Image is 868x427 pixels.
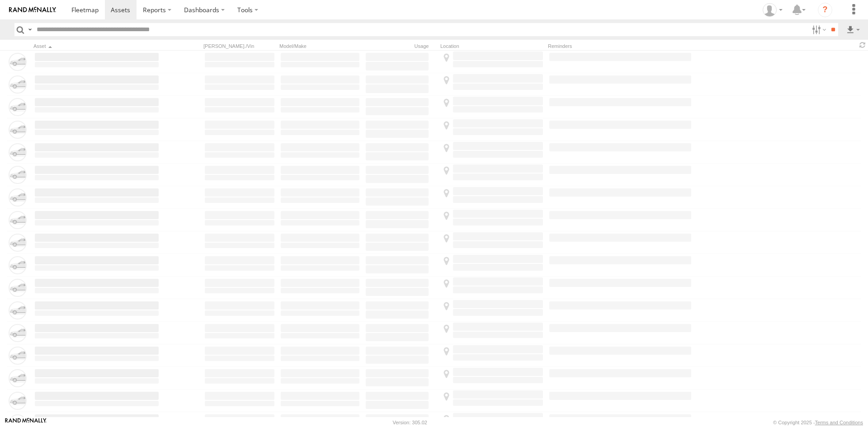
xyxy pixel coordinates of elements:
[203,43,276,49] div: [PERSON_NAME]./Vin
[26,23,33,36] label: Search Query
[548,43,693,49] div: Reminders
[759,3,786,17] div: Tye Clark
[279,43,361,49] div: Model/Make
[33,43,160,49] div: Click to Sort
[5,418,47,427] a: Visit our Website
[364,43,437,49] div: Usage
[440,43,544,49] div: Location
[773,420,863,425] div: © Copyright 2025 -
[815,420,863,425] a: Terms and Conditions
[845,23,861,36] label: Export results as...
[393,420,427,425] div: Version: 305.02
[808,23,828,36] label: Search Filter Options
[818,3,832,17] i: ?
[857,41,868,49] span: Refresh
[9,7,56,13] img: rand-logo.svg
